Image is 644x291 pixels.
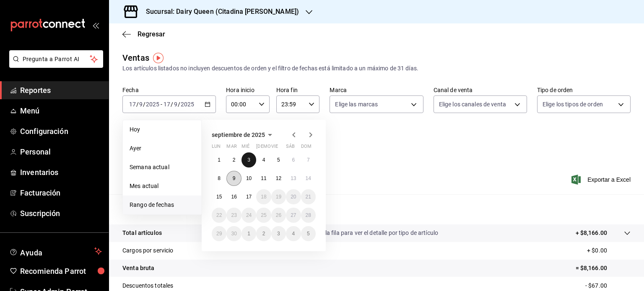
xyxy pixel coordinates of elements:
[585,281,631,290] p: - $67.00
[241,152,256,167] button: 3 de septiembre de 2025
[262,157,265,163] abbr: 4 de septiembre de 2025
[576,229,607,237] p: + $8,166.00
[277,157,280,163] abbr: 5 de septiembre de 2025
[271,208,286,223] button: 26 de septiembre de 2025
[122,52,149,64] div: Ventas
[122,30,165,38] button: Regresar
[271,152,286,167] button: 5 de septiembre de 2025
[271,226,286,241] button: 3 de octubre de 2025
[136,101,139,108] span: /
[122,281,173,290] p: Descuentos totales
[301,189,316,204] button: 21 de septiembre de 2025
[256,144,306,152] abbr: jueves
[439,100,506,108] span: Elige los canales de venta
[246,175,252,181] abbr: 10 de septiembre de 2025
[20,105,102,116] span: Menú
[256,171,271,186] button: 11 de septiembre de 2025
[306,194,311,200] abbr: 21 de septiembre de 2025
[20,265,102,277] span: Recomienda Parrot
[286,189,301,204] button: 20 de septiembre de 2025
[212,131,265,138] span: septiembre de 2025
[434,87,527,93] label: Canal de venta
[231,194,236,200] abbr: 16 de septiembre de 2025
[212,130,275,140] button: septiembre de 2025
[143,101,145,108] span: /
[307,231,310,237] abbr: 5 de octubre de 2025
[92,22,99,28] button: open_drawer_menu
[286,208,301,223] button: 27 de septiembre de 2025
[261,194,266,200] abbr: 18 de septiembre de 2025
[291,212,296,218] abbr: 27 de septiembre de 2025
[276,194,281,200] abbr: 19 de septiembre de 2025
[130,125,195,134] span: Hoy
[271,189,286,204] button: 19 de septiembre de 2025
[216,212,222,218] abbr: 22 de septiembre de 2025
[292,231,295,237] abbr: 4 de octubre de 2025
[122,87,216,93] label: Fecha
[241,171,256,186] button: 10 de septiembre de 2025
[573,175,631,185] span: Exportar a Excel
[276,87,320,93] label: Hora fin
[130,163,195,172] span: Semana actual
[212,189,226,204] button: 15 de septiembre de 2025
[130,201,195,209] span: Rango de fechas
[226,208,241,223] button: 23 de septiembre de 2025
[122,64,631,73] div: Los artículos listados no incluyen descuentos de orden y el filtro de fechas está limitado a un m...
[261,212,266,218] abbr: 25 de septiembre de 2025
[286,152,301,167] button: 6 de septiembre de 2025
[241,189,256,204] button: 17 de septiembre de 2025
[262,231,265,237] abbr: 2 de octubre de 2025
[216,231,222,237] abbr: 29 de septiembre de 2025
[153,53,164,63] img: Tooltip marker
[139,101,143,108] input: --
[301,152,316,167] button: 7 de septiembre de 2025
[276,175,281,181] abbr: 12 de septiembre de 2025
[130,144,195,153] span: Ayer
[171,101,173,108] span: /
[231,231,236,237] abbr: 30 de septiembre de 2025
[241,144,249,152] abbr: miércoles
[226,152,241,167] button: 2 de septiembre de 2025
[129,101,136,108] input: --
[216,194,222,200] abbr: 15 de septiembre de 2025
[163,101,171,108] input: --
[122,204,631,214] p: Resumen
[226,226,241,241] button: 30 de septiembre de 2025
[20,187,102,198] span: Facturación
[122,264,154,273] p: Venta bruta
[178,101,180,108] span: /
[307,157,310,163] abbr: 7 de septiembre de 2025
[256,208,271,223] button: 25 de septiembre de 2025
[277,231,280,237] abbr: 3 de octubre de 2025
[286,144,295,152] abbr: sábado
[241,208,256,223] button: 24 de septiembre de 2025
[330,87,423,93] label: Marca
[247,157,250,163] abbr: 3 de septiembre de 2025
[233,157,236,163] abbr: 2 de septiembre de 2025
[212,226,226,241] button: 29 de septiembre de 2025
[271,144,278,152] abbr: viernes
[138,30,165,38] span: Regresar
[299,229,438,237] p: Da clic en la fila para ver el detalle por tipo de artículo
[271,171,286,186] button: 12 de septiembre de 2025
[246,212,252,218] abbr: 24 de septiembre de 2025
[306,212,311,218] abbr: 28 de septiembre de 2025
[226,87,270,93] label: Hora inicio
[261,175,266,181] abbr: 11 de septiembre de 2025
[256,152,271,167] button: 4 de septiembre de 2025
[292,157,295,163] abbr: 6 de septiembre de 2025
[20,167,102,178] span: Inventarios
[246,194,252,200] abbr: 17 de septiembre de 2025
[256,189,271,204] button: 18 de septiembre de 2025
[301,171,316,186] button: 14 de septiembre de 2025
[226,171,241,186] button: 9 de septiembre de 2025
[20,146,102,157] span: Personal
[291,175,296,181] abbr: 13 de septiembre de 2025
[174,101,178,108] input: --
[212,152,226,167] button: 1 de septiembre de 2025
[130,182,195,191] span: Mes actual
[161,101,162,108] span: -
[276,212,281,218] abbr: 26 de septiembre de 2025
[218,157,221,163] abbr: 1 de septiembre de 2025
[212,208,226,223] button: 22 de septiembre de 2025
